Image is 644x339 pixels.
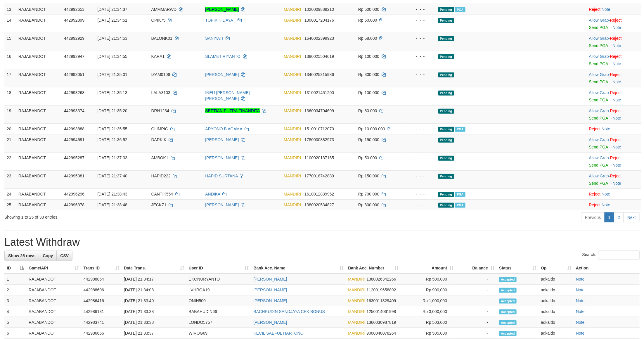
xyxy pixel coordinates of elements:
span: 442992947 [64,54,84,59]
td: 23 [4,170,16,188]
span: CSV [60,253,69,258]
td: RAJABANDOT [26,317,81,328]
td: · [587,51,641,69]
td: 442983741 [81,317,122,328]
span: Accepted [499,299,517,304]
td: Rp 500,000 [401,274,456,285]
span: · [589,18,610,23]
span: Pending [438,18,454,23]
span: Marked by adkaldo [455,203,465,208]
span: MANDIRI [284,137,301,142]
a: Note [602,192,610,196]
span: Rp 300.000 [358,72,379,77]
td: - [456,285,497,295]
a: 2 [614,212,624,222]
span: DRN1234 [151,108,169,113]
a: [PERSON_NAME] [254,277,287,281]
span: · [589,72,610,77]
td: Rp 503,000 [401,317,456,328]
span: Pending [438,203,454,208]
td: [DATE] 21:33:38 [122,306,186,317]
span: · [589,36,610,41]
span: · [589,90,610,95]
td: adkaldo [539,295,574,306]
a: Reject [610,174,622,178]
td: · [587,199,641,210]
a: Send PGA [589,181,608,186]
span: [DATE] 21:38:43 [97,192,127,196]
span: Pending [438,127,454,132]
a: Note [602,203,610,207]
span: IZAM0106 [151,72,170,77]
span: LALA3103 [151,90,170,95]
span: Marked by adkaldo [455,127,465,132]
a: Allow Grab [589,137,609,142]
a: Send PGA [589,79,608,84]
span: Pending [438,156,454,161]
a: Reject [589,203,601,207]
span: Show 25 rows [8,253,35,258]
td: RAJABANDOT [16,123,62,134]
th: Op: activate to sort column ascending [539,263,574,274]
span: Pending [438,91,454,96]
td: 3 [4,295,26,306]
span: MANDIRI [284,18,301,23]
div: - - - [404,191,434,197]
span: 442995287 [64,155,84,160]
a: Allow Grab [589,155,609,160]
th: Game/API: activate to sort column ascending [26,263,81,274]
span: Pending [438,36,454,41]
span: Accepted [499,309,517,314]
a: Note [602,127,610,131]
td: RAJABANDOT [16,105,62,123]
td: RAJABANDOT [26,295,81,306]
div: - - - [404,53,434,59]
a: TOPIK HIDAYAT [205,18,235,23]
a: Reject [589,192,601,196]
div: - - - [404,90,434,96]
span: MANDIRI [284,174,301,178]
td: 17 [4,69,16,87]
span: 442992899 [64,18,84,23]
td: 24 [4,188,16,199]
span: Copy 1780000882973 to clipboard [304,137,334,142]
span: OPIK75 [151,18,166,23]
a: Allow Grab [589,90,609,95]
span: MANDIRI [284,72,301,77]
span: MANDIRI [348,298,365,303]
span: Copy 1510010712070 to clipboard [304,127,334,131]
td: 18 [4,87,16,105]
a: Send PGA [589,25,608,30]
span: Marked by adkaldo [455,7,465,12]
td: RAJABANDOT [16,134,62,152]
a: Allow Grab [589,36,609,41]
span: 442993374 [64,108,84,113]
span: Copy 1340025315986 to clipboard [304,72,334,77]
a: [PERSON_NAME] [205,155,239,160]
th: Status: activate to sort column ascending [497,263,539,274]
span: Pending [438,174,454,179]
a: Reject [610,108,622,113]
span: Pending [438,109,454,114]
span: Rp 10.000.000 [358,127,385,131]
span: [DATE] 21:34:53 [97,36,127,41]
span: · [589,137,610,142]
td: 20 [4,123,16,134]
td: [DATE] 21:34:17 [122,274,186,285]
td: RAJABANDOT [16,87,62,105]
td: adkaldo [539,306,574,317]
span: Pending [438,54,454,59]
td: 22 [4,152,16,170]
a: Send PGA [589,61,608,66]
a: Note [613,61,622,66]
a: Previous [581,212,605,222]
div: - - - [404,17,434,23]
a: CSV [56,251,72,261]
span: MANDIRI [348,288,365,292]
th: Date Trans.: activate to sort column ascending [122,263,186,274]
td: · [587,87,641,105]
a: Show 25 rows [4,251,39,261]
td: adkaldo [539,274,574,285]
a: Note [613,145,622,149]
a: Copy [39,251,57,261]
